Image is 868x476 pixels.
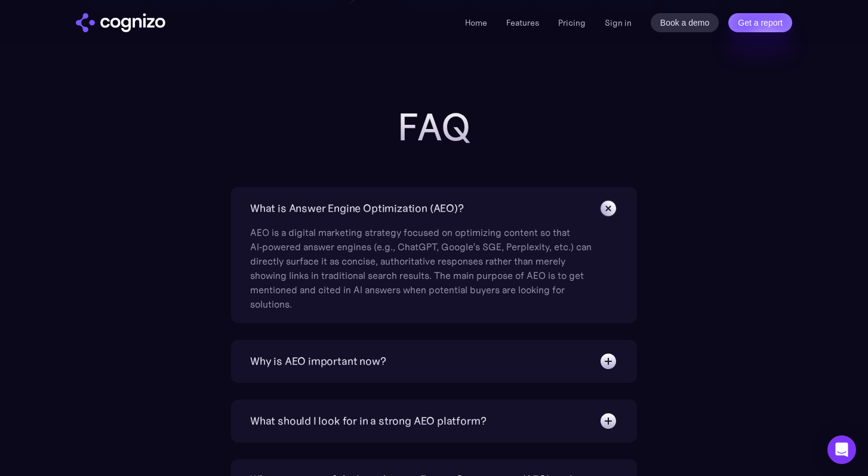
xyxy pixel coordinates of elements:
a: Pricing [558,17,586,28]
div: What is Answer Engine Optimization (AEO)? [250,200,464,217]
a: Home [465,17,487,28]
a: home [76,13,165,32]
div: What should I look for in a strong AEO platform? [250,413,486,429]
div: AEO is a digital marketing strategy focused on optimizing content so that AI‑powered answer engin... [250,218,596,311]
a: Features [506,17,539,28]
h2: FAQ [195,106,673,149]
a: Get a report [728,13,792,32]
div: Why is AEO important now? [250,353,386,370]
a: Book a demo [651,13,719,32]
a: Sign in [605,16,632,30]
div: Open Intercom Messenger [827,435,856,464]
img: cognizo logo [76,13,165,32]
